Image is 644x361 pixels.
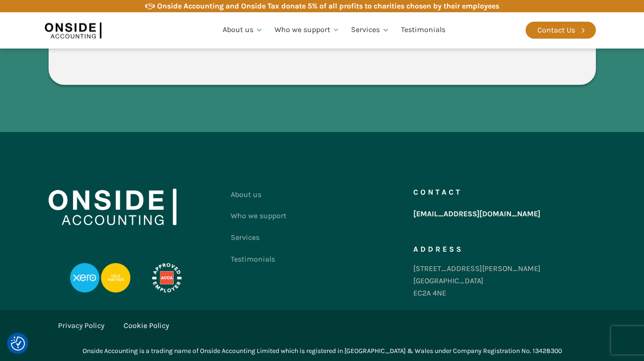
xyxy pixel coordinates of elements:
a: About us [231,184,286,205]
img: Revisit consent button [11,336,25,351]
h5: Address [413,246,463,253]
h5: Contact [413,189,462,196]
div: [STREET_ADDRESS][PERSON_NAME] [GEOGRAPHIC_DATA] EC2A 4NE [413,263,541,299]
a: Privacy Policy [58,320,104,332]
img: APPROVED-EMPLOYER-PROFESSIONAL-DEVELOPMENT-REVERSED_LOGO [140,263,193,293]
a: Contact Us [526,22,596,39]
a: Cookie Policy [124,320,169,332]
img: Onside Accounting [45,19,101,41]
a: Who we support [231,205,286,227]
img: Onside Accounting [49,189,176,225]
a: [EMAIL_ADDRESS][DOMAIN_NAME] [413,205,540,222]
a: Testimonials [231,248,286,270]
a: Testimonials [395,14,451,46]
a: Services [231,227,286,248]
a: About us [217,14,269,46]
a: Services [345,14,395,46]
a: Who we support [269,14,346,46]
div: Contact Us [537,24,575,36]
div: Onside Accounting is a trading name of Onside Accounting Limited which is registered in [GEOGRAPH... [83,346,562,356]
button: Consent Preferences [11,336,25,351]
